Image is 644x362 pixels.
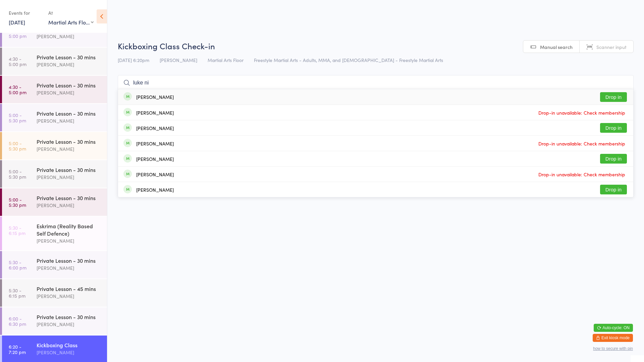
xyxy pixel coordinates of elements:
[37,53,101,61] div: Private Lesson - 30 mins
[540,44,573,50] span: Manual search
[37,201,101,209] div: [PERSON_NAME]
[593,334,633,342] button: Exit kiosk mode
[9,344,26,355] time: 6:20 - 7:20 pm
[136,156,174,162] div: [PERSON_NAME]
[2,188,107,216] a: 5:00 -5:30 pmPrivate Lesson - 30 mins[PERSON_NAME]
[2,279,107,307] a: 5:30 -6:15 pmPrivate Lesson - 45 mins[PERSON_NAME]
[9,18,25,26] a: [DATE]
[9,225,25,236] time: 5:30 - 6:15 pm
[37,145,101,153] div: [PERSON_NAME]
[9,84,26,95] time: 4:30 - 5:00 pm
[37,320,101,328] div: [PERSON_NAME]
[37,33,101,40] div: [PERSON_NAME]
[118,57,149,63] span: [DATE] 6:20pm
[37,138,101,145] div: Private Lesson - 30 mins
[9,140,26,151] time: 5:00 - 5:30 pm
[37,89,101,97] div: [PERSON_NAME]
[37,313,101,320] div: Private Lesson - 30 mins
[37,264,101,272] div: [PERSON_NAME]
[2,19,107,47] a: 4:30 -5:00 pmPrivate Lesson - 30 mins[PERSON_NAME]
[594,324,633,332] button: Auto-cycle: ON
[2,132,107,160] a: 5:00 -5:30 pmPrivate Lesson - 30 mins[PERSON_NAME]
[600,123,627,133] button: Drop in
[9,7,42,18] div: Events for
[2,48,107,75] a: 4:30 -5:00 pmPrivate Lesson - 30 mins[PERSON_NAME]
[136,172,174,177] div: [PERSON_NAME]
[593,346,633,351] button: how to secure with pin
[136,110,174,115] div: [PERSON_NAME]
[37,117,101,125] div: [PERSON_NAME]
[48,18,94,26] div: Martial Arts Floor
[2,160,107,188] a: 5:00 -5:30 pmPrivate Lesson - 30 mins[PERSON_NAME]
[136,187,174,192] div: [PERSON_NAME]
[9,197,26,207] time: 5:00 - 5:30 pm
[37,292,101,300] div: [PERSON_NAME]
[37,166,101,173] div: Private Lesson - 30 mins
[2,104,107,131] a: 5:00 -5:30 pmPrivate Lesson - 30 mins[PERSON_NAME]
[37,61,101,68] div: [PERSON_NAME]
[9,169,26,179] time: 5:00 - 5:30 pm
[136,141,174,146] div: [PERSON_NAME]
[37,237,101,245] div: [PERSON_NAME]
[9,259,26,270] time: 5:30 - 6:00 pm
[2,217,107,250] a: 5:30 -6:15 pmEskrima (Reality Based Self Defence)[PERSON_NAME]
[37,222,101,237] div: Eskrima (Reality Based Self Defence)
[2,307,107,335] a: 6:00 -6:30 pmPrivate Lesson - 30 mins[PERSON_NAME]
[37,341,101,349] div: Kickboxing Class
[118,40,634,51] h2: Kickboxing Class Check-in
[537,108,627,118] span: Drop-in unavailable: Check membership
[208,57,244,63] span: Martial Arts Floor
[9,316,26,326] time: 6:00 - 6:30 pm
[537,169,627,179] span: Drop-in unavailable: Check membership
[2,76,107,103] a: 4:30 -5:00 pmPrivate Lesson - 30 mins[PERSON_NAME]
[254,57,443,63] span: Freestyle Martial Arts - Adults, MMA, and [DEMOGRAPHIC_DATA] - Freestyle Martial Arts
[160,57,197,63] span: [PERSON_NAME]
[37,81,101,89] div: Private Lesson - 30 mins
[537,138,627,148] span: Drop-in unavailable: Check membership
[48,7,94,18] div: At
[600,92,627,102] button: Drop in
[9,112,26,123] time: 5:00 - 5:30 pm
[37,257,101,264] div: Private Lesson - 30 mins
[37,194,101,201] div: Private Lesson - 30 mins
[600,154,627,164] button: Drop in
[596,44,627,50] span: Scanner input
[118,75,634,90] input: Search
[37,349,101,356] div: [PERSON_NAME]
[9,28,26,39] time: 4:30 - 5:00 pm
[37,110,101,117] div: Private Lesson - 30 mins
[37,173,101,181] div: [PERSON_NAME]
[136,125,174,131] div: [PERSON_NAME]
[2,251,107,279] a: 5:30 -6:00 pmPrivate Lesson - 30 mins[PERSON_NAME]
[9,288,25,298] time: 5:30 - 6:15 pm
[37,285,101,292] div: Private Lesson - 45 mins
[9,56,26,67] time: 4:30 - 5:00 pm
[600,185,627,194] button: Drop in
[136,94,174,100] div: [PERSON_NAME]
